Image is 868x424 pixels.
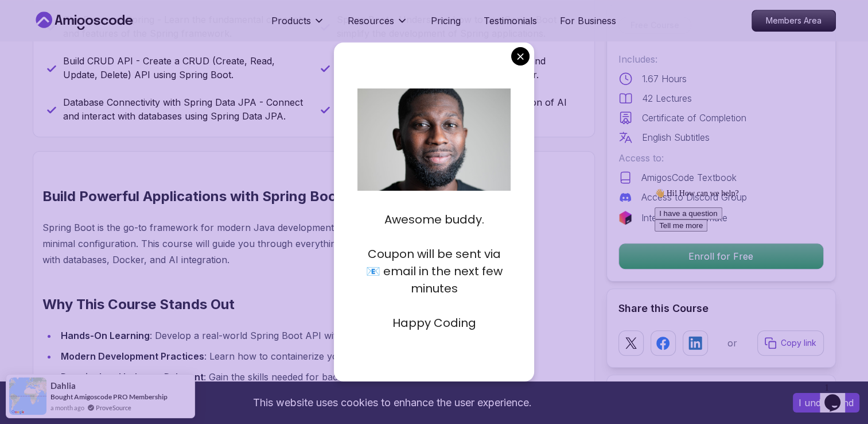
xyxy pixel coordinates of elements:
[618,243,824,269] button: Enroll for Free
[61,330,150,341] strong: Hands-On Learning
[793,393,859,413] button: Accept cookies
[650,184,857,372] iframe: chat widget
[50,381,76,391] span: Dahlia
[348,14,408,37] button: Resources
[618,52,824,66] p: Includes:
[63,95,307,123] p: Database Connectivity with Spring Data JPA - Connect and interact with databases using Spring Dat...
[5,24,72,36] button: I have a question
[642,91,692,105] p: 42 Lectures
[641,211,727,225] p: IntelliJ IDEA Ultimate
[642,111,746,125] p: Certificate of Completion
[61,371,204,383] strong: Practical and Industry-Relevant
[9,390,776,415] div: This website uses cookies to enhance the user experience.
[42,219,531,268] p: Spring Boot is the go-to framework for modern Java development, enabling rapid application buildi...
[5,5,88,14] span: 👋 Hi! How can we help?
[752,10,835,31] p: Members Area
[61,350,204,362] strong: Modern Development Practices
[9,377,46,415] img: provesource social proof notification image
[271,14,325,37] button: Products
[42,295,531,314] h2: Why This Course Stands Out
[560,14,616,28] a: For Business
[619,244,823,269] p: Enroll for Free
[641,171,737,184] p: AmigosCode Textbook
[642,130,710,144] p: English Subtitles
[618,300,824,317] h2: Share this Course
[63,54,307,82] p: Build CRUD API - Create a CRUD (Create, Read, Update, Delete) API using Spring Boot.
[5,5,211,48] div: 👋 Hi! How can we help?I have a questionTell me more
[484,14,537,28] a: Testimonials
[618,211,632,225] img: jetbrains logo
[5,36,57,48] button: Tell me more
[752,10,836,32] a: Members Area
[96,403,131,413] a: ProveSource
[50,392,73,401] span: Bought
[271,14,311,28] p: Products
[641,190,747,204] p: Access to Discord Group
[42,187,531,206] h2: Build Powerful Applications with Spring Boot
[642,72,687,86] p: 1.67 Hours
[618,151,824,165] p: Access to:
[57,369,531,401] li: : Gain the skills needed for backend development in enterprise applications.
[820,378,857,413] iframe: chat widget
[57,327,531,344] li: : Develop a real-world Spring Boot API with database support and Docker integration.
[348,14,394,28] p: Resources
[50,403,84,413] span: a month ago
[74,392,168,401] a: Amigoscode PRO Membership
[431,14,461,28] a: Pricing
[57,348,531,364] li: : Learn how to containerize your apps and implement AI features.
